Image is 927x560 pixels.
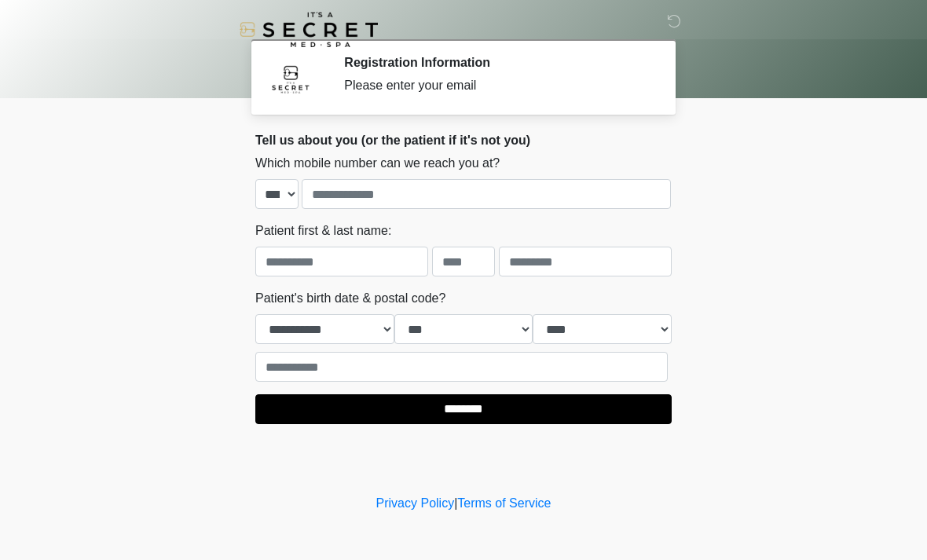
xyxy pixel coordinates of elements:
[255,154,500,173] label: Which mobile number can we reach you at?
[344,76,648,95] div: Please enter your email
[267,55,314,102] img: Agent Avatar
[240,12,378,47] img: It's A Secret Med Spa Logo
[454,496,457,510] a: |
[255,133,672,148] h2: Tell us about you (or the patient if it's not you)
[255,289,445,308] label: Patient's birth date & postal code?
[376,496,455,510] a: Privacy Policy
[344,55,648,70] h2: Registration Information
[255,221,391,240] label: Patient first & last name:
[457,496,551,510] a: Terms of Service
